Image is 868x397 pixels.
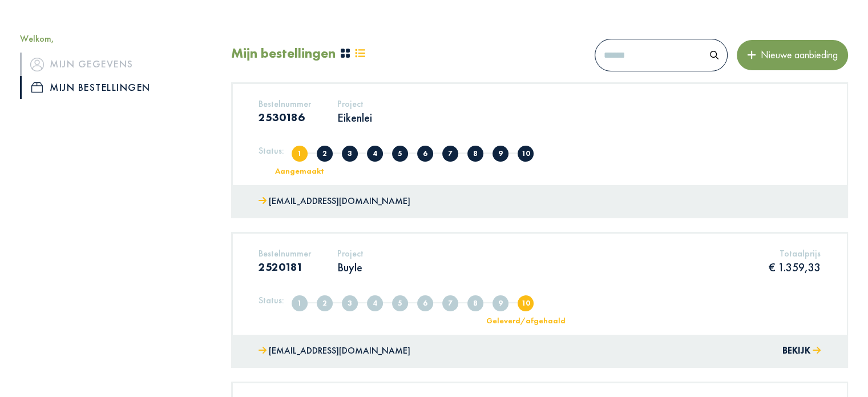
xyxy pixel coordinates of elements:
span: Aangemaakt [292,146,308,162]
font: 6 [423,298,427,308]
font: 4 [373,298,377,308]
font: [EMAIL_ADDRESS][DOMAIN_NAME] [269,344,410,356]
font: Bekijk [782,344,810,356]
a: [EMAIL_ADDRESS][DOMAIN_NAME] [259,343,410,359]
font: Welkom, [20,33,54,45]
font: 2 [322,149,327,158]
font: 8 [473,149,478,158]
a: [EMAIL_ADDRESS][DOMAIN_NAME] [259,193,410,210]
font: 7 [448,298,453,308]
span: In productie [442,295,458,311]
a: iconMijn gegevens [20,53,214,75]
span: Volledig [317,295,333,311]
font: Bestelnummer [259,98,311,110]
font: 3 [348,298,352,308]
span: Klaar voor levering/afhaling [492,295,508,311]
font: 1 [297,298,302,308]
font: 2530186 [259,110,305,125]
span: Offerte afgekeurd [392,146,408,162]
font: Status: [259,145,284,157]
span: Volledig [317,146,333,162]
font: 9 [498,298,503,308]
font: Project [337,247,364,259]
font: 3 [348,149,352,158]
span: Offerte afgekeurd [392,295,408,311]
button: Nieuwe aanbieding [737,40,848,70]
font: € 1.359,33 [769,260,821,275]
span: In nabehandeling [467,295,483,311]
font: Status: [259,294,284,306]
img: search.svg [710,51,718,59]
font: Aangemaakt [275,166,324,176]
font: 7 [448,149,453,158]
span: Geleverd/afgehaald [518,146,534,162]
span: Offerte in overleg [367,295,383,311]
font: [EMAIL_ADDRESS][DOMAIN_NAME] [269,195,410,207]
font: 10 [522,298,530,308]
img: icon [31,82,43,93]
span: Aangemaakt [292,295,308,311]
span: Offerte goedgekeurd [417,146,433,162]
font: 6 [423,149,427,158]
font: Mijn gegevens [50,57,134,70]
font: Mijn bestellingen [231,44,336,62]
button: Bekijk [782,343,821,359]
font: Totaalprijs [780,247,821,259]
font: Geleverd/afgehaald [486,315,566,326]
span: Offerte verzonden [342,146,358,162]
font: Eikenlei [337,110,372,125]
span: Offerte verzonden [342,295,358,311]
font: Buyle [337,260,362,275]
font: 2520181 [259,259,303,274]
span: Geleverd/afgehaald [518,295,534,311]
font: 1 [297,149,302,158]
img: icon [30,58,44,71]
span: Offerte in overleg [367,146,383,162]
span: In nabehandeling [467,146,483,162]
span: In productie [442,146,458,162]
span: Klaar voor levering/afhaling [492,146,508,162]
font: Nieuwe aanbieding [761,48,838,61]
font: 8 [473,298,478,308]
span: Offerte goedgekeurd [417,295,433,311]
font: 9 [498,149,503,158]
font: Bestelnummer [259,247,311,259]
font: 2 [322,298,327,308]
font: 5 [398,149,402,158]
font: Project [337,98,364,110]
font: 10 [522,149,530,158]
font: 4 [373,149,377,158]
font: 5 [398,298,402,308]
font: Mijn bestellingen [50,81,151,94]
a: iconMijn bestellingen [20,76,214,99]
